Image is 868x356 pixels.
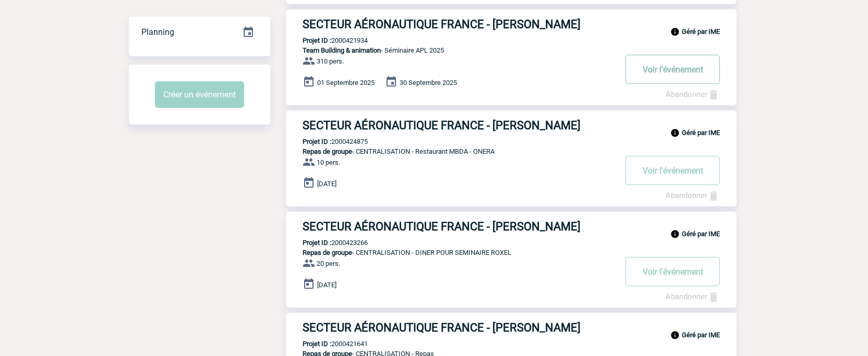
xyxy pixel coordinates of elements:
[286,321,737,334] a: SECTEUR AÉRONAUTIQUE FRANCE - [PERSON_NAME]
[286,36,368,44] p: 2000421934
[286,18,737,31] a: SECTEUR AÉRONAUTIQUE FRANCE - [PERSON_NAME]
[303,18,616,31] h3: SECTEUR AÉRONAUTIQUE FRANCE - [PERSON_NAME]
[666,191,720,200] a: Abandonner
[625,156,720,185] button: Voir l'événement
[286,220,737,233] a: SECTEUR AÉRONAUTIQUE FRANCE - [PERSON_NAME]
[317,281,336,289] span: [DATE]
[303,46,381,54] span: Team Building & animation
[303,148,352,155] span: Repas de groupe
[286,249,616,256] p: - CENTRALISATION - DINER POUR SEMINAIRE ROXEL
[670,27,680,36] img: info_black_24dp.svg
[317,180,336,188] span: [DATE]
[682,331,720,339] b: Géré par IME
[286,119,737,132] a: SECTEUR AÉRONAUTIQUE FRANCE - [PERSON_NAME]
[682,28,720,35] b: Géré par IME
[129,16,270,47] a: Planning
[155,81,244,108] button: Créer un événement
[286,340,368,348] p: 2000421641
[317,57,344,65] span: 310 pers.
[286,138,368,145] p: 2000424875
[303,340,331,348] b: Projet ID :
[141,27,174,37] span: Planning
[286,148,616,155] p: - CENTRALISATION - Restaurant MBDA - ONERA
[129,17,270,48] div: Retrouvez ici tous vos événements organisés par date et état d'avancement
[666,292,720,301] a: Abandonner
[670,128,680,138] img: info_black_24dp.svg
[682,129,720,137] b: Géré par IME
[317,79,375,87] span: 01 Septembre 2025
[317,260,340,267] span: 20 pers.
[303,249,352,256] span: Repas de groupe
[303,321,616,334] h3: SECTEUR AÉRONAUTIQUE FRANCE - [PERSON_NAME]
[400,79,457,87] span: 30 Septembre 2025
[303,119,616,132] h3: SECTEUR AÉRONAUTIQUE FRANCE - [PERSON_NAME]
[625,55,720,84] button: Voir l'événement
[303,239,331,247] b: Projet ID :
[317,158,340,166] span: 10 pers.
[286,46,616,54] p: - Séminaire APL 2025
[682,230,720,238] b: Géré par IME
[666,90,720,99] a: Abandonner
[670,229,680,239] img: info_black_24dp.svg
[303,138,331,145] b: Projet ID :
[670,330,680,340] img: info_black_24dp.svg
[625,257,720,286] button: Voir l'événement
[303,220,616,233] h3: SECTEUR AÉRONAUTIQUE FRANCE - [PERSON_NAME]
[286,239,368,247] p: 2000423266
[303,36,331,44] b: Projet ID :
